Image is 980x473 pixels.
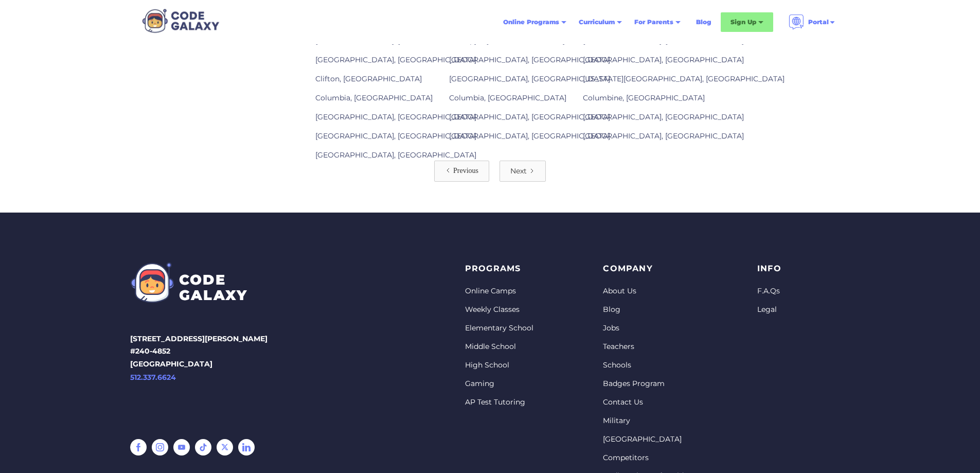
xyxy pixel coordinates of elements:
[465,360,533,371] a: High School
[782,10,842,34] div: Portal
[583,93,705,102] a: Columbine, [GEOGRAPHIC_DATA]
[449,55,610,64] a: [GEOGRAPHIC_DATA], [GEOGRAPHIC_DATA]
[603,416,687,426] a: Military
[465,262,533,276] p: PROGRAMS
[453,166,478,176] div: Previous
[315,74,422,83] a: Clifton, [GEOGRAPHIC_DATA]
[603,360,687,371] a: Schools
[603,342,687,352] a: Teachers
[634,17,673,27] div: For Parents
[603,286,687,296] a: About Us
[315,112,476,121] a: [GEOGRAPHIC_DATA], [GEOGRAPHIC_DATA]
[500,161,546,182] a: Next Page
[130,371,268,384] a: 512.337.6624
[757,286,781,296] a: F.A.Qs
[628,13,687,31] div: For Parents
[449,36,565,45] a: Chicopee, [GEOGRAPHIC_DATA]
[179,272,248,303] div: CODE GALAXY
[603,397,687,408] a: Contact Us
[757,305,781,315] a: Legal
[573,13,628,31] div: Curriculum
[583,36,744,45] a: [GEOGRAPHIC_DATA], [GEOGRAPHIC_DATA]
[465,323,533,334] a: Elementary School
[465,379,533,389] a: Gaming
[449,131,610,141] a: [GEOGRAPHIC_DATA], [GEOGRAPHIC_DATA]
[603,434,687,445] a: [GEOGRAPHIC_DATA]
[449,112,610,121] a: [GEOGRAPHIC_DATA], [GEOGRAPHIC_DATA]
[315,131,476,141] a: [GEOGRAPHIC_DATA], [GEOGRAPHIC_DATA]
[465,305,533,315] a: Weekly Classes
[808,17,829,27] div: Portal
[465,397,533,408] a: AP Test Tutoring
[579,17,615,27] div: Curriculum
[690,13,718,31] a: Blog
[130,332,268,405] p: [STREET_ADDRESS][PERSON_NAME] #240-4852 [GEOGRAPHIC_DATA]
[603,379,687,389] a: Badges Program
[130,262,268,303] a: CODEGALAXY
[449,74,610,83] a: [GEOGRAPHIC_DATA], [GEOGRAPHIC_DATA]
[315,93,433,102] a: Columbia, [GEOGRAPHIC_DATA]
[497,13,573,31] div: Online Programs
[757,262,781,276] p: info
[465,286,533,296] a: Online Camps
[583,74,785,83] a: [US_STATE][GEOGRAPHIC_DATA], [GEOGRAPHIC_DATA]
[315,55,476,64] a: [GEOGRAPHIC_DATA], [GEOGRAPHIC_DATA]
[434,161,489,182] a: Previous Page
[583,131,744,141] a: [GEOGRAPHIC_DATA], [GEOGRAPHIC_DATA]
[449,93,566,102] a: Columbia, [GEOGRAPHIC_DATA]
[583,112,744,121] a: [GEOGRAPHIC_DATA], [GEOGRAPHIC_DATA]
[603,323,687,334] a: Jobs
[583,55,744,64] a: [GEOGRAPHIC_DATA], [GEOGRAPHIC_DATA]
[315,150,476,160] a: [GEOGRAPHIC_DATA], [GEOGRAPHIC_DATA]
[603,262,687,276] p: Company
[465,342,533,352] a: Middle School
[503,17,559,27] div: Online Programs
[603,305,687,315] a: Blog
[315,36,476,45] a: [GEOGRAPHIC_DATA], [GEOGRAPHIC_DATA]
[730,17,756,27] div: Sign Up
[721,12,773,32] div: Sign Up
[510,166,527,176] div: Next
[603,453,687,463] a: Competitors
